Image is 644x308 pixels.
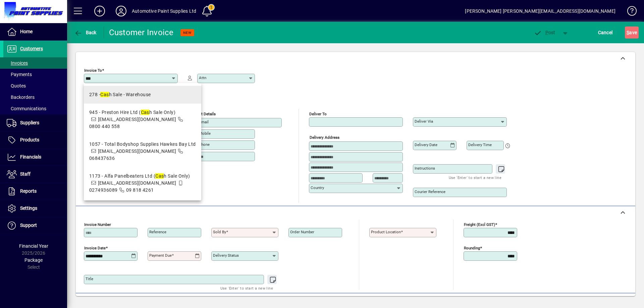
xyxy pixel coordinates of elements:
button: Post [530,26,559,39]
mat-label: Rounding [464,246,480,250]
mat-label: Attn [199,75,206,80]
mat-label: Phone [199,142,210,147]
span: 0800 440 558 [89,124,120,129]
span: Products [20,137,39,142]
span: Quotes [7,83,26,88]
div: 945 - Preston Hire Ltd ( h Sale Only) [89,109,196,116]
span: [EMAIL_ADDRESS][DOMAIN_NAME] [98,117,176,122]
mat-option: 945 - Preston Hire Ltd (Cash Sale Only) [84,104,201,135]
mat-label: Delivery time [468,142,492,147]
mat-label: Deliver via [415,119,433,124]
a: Quotes [3,80,67,91]
span: Payments [7,72,32,77]
span: Communications [7,106,46,111]
span: 09 818 4261 [126,187,154,193]
a: Suppliers [3,115,67,131]
span: 068437636 [89,156,115,161]
mat-label: Invoice date [84,246,106,250]
mat-label: Payment due [149,253,172,258]
mat-label: Order number [290,230,314,234]
div: 278 - h Sale - Warehouse [89,91,151,98]
span: Financial Year [19,243,48,249]
mat-label: Delivery status [213,253,239,258]
span: Suppliers [20,120,39,125]
span: NEW [183,30,192,35]
mat-label: Instructions [415,166,435,171]
a: Backorders [3,91,67,103]
div: 1057 - Total Bodyshop Supplies Hawkes Bay Ltd [89,141,196,148]
mat-label: Invoice number [84,222,111,227]
div: Customer Invoice [109,27,174,38]
button: Save [625,26,639,39]
span: Staff [20,171,31,177]
a: Communications [3,103,67,114]
em: Cas [100,92,109,97]
a: Products [3,132,67,148]
span: Financials [20,154,41,160]
mat-option: 1057 - Total Bodyshop Supplies Hawkes Bay Ltd [84,135,201,167]
div: [PERSON_NAME] [PERSON_NAME][EMAIL_ADDRESS][DOMAIN_NAME] [465,6,615,16]
a: Payments [3,69,67,80]
span: Customers [20,46,43,51]
span: Support [20,223,37,228]
div: 1173 - Alfa Panelbeaters Ltd ( h Sale Only) [89,173,196,180]
mat-label: Reference [149,230,166,234]
a: Home [3,23,67,40]
span: P [545,30,548,35]
mat-label: Freight (excl GST) [464,222,495,227]
span: Invoices [7,60,28,66]
button: Back [72,26,98,39]
mat-label: Mobile [199,131,211,136]
app-page-header-button: Back [67,26,104,39]
a: Knowledge Base [622,1,636,23]
mat-label: Deliver To [309,112,327,116]
em: Cas [155,173,164,179]
mat-hint: Use 'Enter' to start a new line [449,174,501,181]
span: Package [24,257,43,263]
em: Cas [141,110,149,115]
button: Profile [110,5,132,17]
button: Cancel [596,26,614,39]
div: Automotive Paint Supplies Ltd [132,6,196,16]
mat-label: Delivery date [415,142,437,147]
span: Back [74,30,97,35]
span: 0274936089 [89,187,117,193]
a: Reports [3,183,67,200]
mat-hint: Use 'Enter' to start a new line [220,284,273,292]
span: Reports [20,188,37,194]
a: Invoices [3,57,67,69]
span: S [627,30,629,35]
mat-label: Country [311,185,324,190]
mat-label: Sold by [213,230,226,234]
mat-label: Courier Reference [415,189,445,194]
mat-option: 278 - Cash Sale - Warehouse [84,86,201,104]
button: Add [89,5,110,17]
a: Staff [3,166,67,183]
a: Settings [3,200,67,217]
span: Backorders [7,95,35,100]
span: [EMAIL_ADDRESS][DOMAIN_NAME] [98,148,176,154]
mat-label: Invoice To [84,68,102,73]
mat-label: Product location [371,230,401,234]
span: Home [20,29,33,34]
span: ost [534,30,555,35]
a: Financials [3,149,67,166]
mat-label: Email [199,120,209,124]
mat-option: 1173 - Alfa Panelbeaters Ltd (Cash Sale Only) [84,167,201,199]
a: Support [3,217,67,234]
span: Settings [20,205,37,211]
mat-label: Title [86,276,93,281]
span: Cancel [598,27,613,38]
span: [EMAIL_ADDRESS][DOMAIN_NAME] [98,180,176,186]
span: ave [627,27,637,38]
